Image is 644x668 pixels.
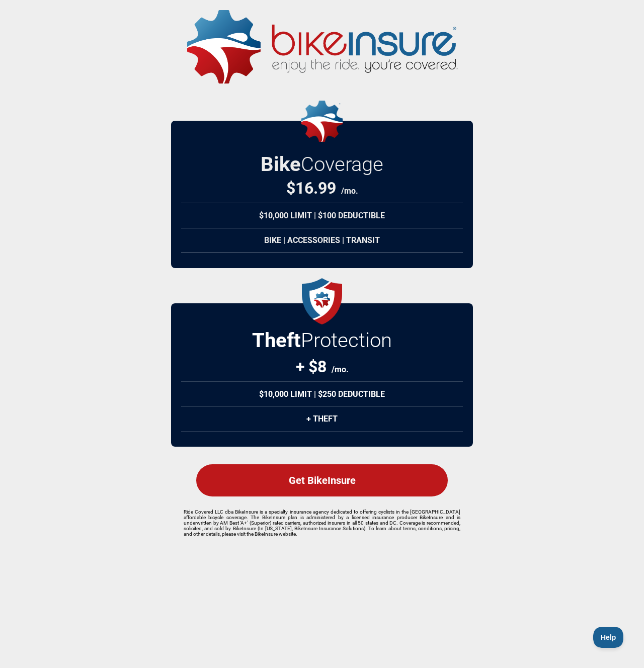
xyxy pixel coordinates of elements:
[332,365,349,374] span: /mo.
[296,357,349,376] div: + $8
[181,406,463,432] div: + Theft
[181,228,463,253] div: Bike | Accessories | Transit
[181,203,463,228] div: $10,000 Limit | $100 Deductible
[301,152,383,176] span: Coverage
[593,627,624,648] iframe: Toggle Customer Support
[261,152,383,176] h2: Bike
[196,464,448,496] div: Get BikeInsure
[341,186,358,196] span: /mo.
[181,381,463,407] div: $10,000 Limit | $250 Deductible
[252,328,392,352] h2: Protection
[286,179,358,198] div: $16.99
[184,509,460,537] p: Ride Covered LLC dba BikeInsure is a specialty insurance agency dedicated to offering cyclists in...
[252,328,301,352] strong: Theft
